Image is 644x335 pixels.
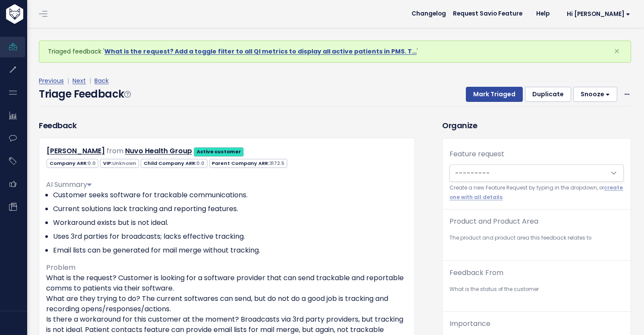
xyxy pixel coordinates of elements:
[39,86,130,102] h4: Triage Feedback
[556,7,637,21] a: Hi [PERSON_NAME]
[141,159,207,168] span: Child Company ARR:
[53,190,408,200] li: Customer seeks software for trackable communications.
[449,149,504,159] label: Feature request
[88,160,96,167] span: 0.0
[39,120,76,131] h3: Feedback
[125,146,192,156] a: Nuvo Health Group
[46,262,75,272] span: Problem
[104,47,417,56] a: What is the request? Add a toggle filter to all QI metrics to display all active patients in PMS. T…
[53,204,408,214] li: Current solutions lack tracking and reporting features.
[412,11,446,17] span: Changelog
[449,234,624,243] small: The product and product area this feedback relates to
[573,87,617,102] button: Snooze
[269,160,284,167] span: 3172.5
[72,76,86,85] a: Next
[197,148,241,155] strong: Active customer
[567,11,630,17] span: Hi [PERSON_NAME]
[209,159,287,168] span: Parent Company ARR:
[94,76,109,85] a: Back
[614,44,620,58] span: ×
[39,41,631,63] div: Triaged feedback ' '
[39,76,64,85] a: Previous
[107,146,123,156] span: from
[196,160,204,167] span: 0.0
[449,319,490,329] label: Importance
[449,184,623,200] a: create one with all details
[449,183,624,202] small: Create a new Feature Request by typing in the dropdown, or .
[100,159,139,168] span: VIP:
[4,4,71,24] img: logo-white.9d6f32f41409.svg
[112,160,136,167] span: Unknown
[47,146,105,156] a: [PERSON_NAME]
[446,7,529,20] a: Request Savio Feature
[449,268,503,278] label: Feedback From
[442,120,631,131] h3: Organize
[449,216,538,227] label: Product and Product Area
[449,285,624,294] small: What is the status of the customer
[46,273,408,335] p: What is the request? Customer is looking for a software provider that can send trackable and repo...
[46,180,91,190] span: AI Summary
[47,159,98,168] span: Company ARR:
[605,41,628,62] button: Close
[88,76,93,85] span: |
[466,87,523,102] button: Mark Triaged
[66,76,71,85] span: |
[53,231,408,242] li: Uses 3rd parties for broadcasts; lacks effective tracking.
[525,87,571,102] button: Duplicate
[53,218,408,228] li: Workaround exists but is not ideal.
[529,7,556,20] a: Help
[53,245,408,256] li: Email lists can be generated for mail merge without tracking.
